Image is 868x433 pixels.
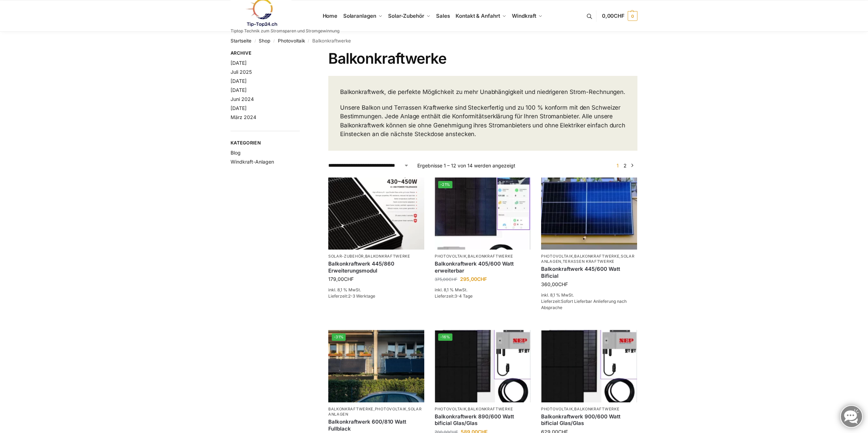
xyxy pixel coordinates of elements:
[435,330,531,402] img: Bificiales Hochleistungsmodul
[340,0,385,32] a: Solaranlagen
[612,162,637,169] nav: Produkt-Seitennummerierung
[231,32,637,50] nav: Breadcrumb
[602,6,637,26] a: 0,00CHF 0
[375,407,407,411] a: Photovoltaik
[453,0,509,32] a: Kontakt & Anfahrt
[563,259,614,264] a: Terassen Kraftwerke
[231,50,300,57] span: Archive
[435,178,531,250] img: Steckerfertig Plug & Play mit 410 Watt
[435,260,531,274] a: Balkonkraftwerk 405/600 Watt erweiterbar
[477,276,487,282] span: CHF
[433,0,453,32] a: Sales
[541,292,637,298] p: inkl. 8,1 % MwSt.
[541,299,627,310] span: Lieferzeit:
[328,330,424,402] img: 2 Balkonkraftwerke
[328,254,364,259] a: Solar-Zubehör
[615,163,620,168] span: Seite 1
[456,13,500,19] span: Kontakt & Anfahrt
[509,0,546,32] a: Windkraft
[305,38,312,44] span: /
[259,38,270,44] a: Shop
[328,407,424,417] p: , ,
[460,276,487,282] bdi: 295,00
[622,163,628,168] a: Seite 2
[340,103,626,139] p: Unsere Balkon und Terrassen Kraftwerke sind Steckerfertig und zu 100 % konform mit den Schweizer ...
[231,29,339,33] p: Tiptop Technik zum Stromsparen und Stromgewinnung
[541,407,637,412] p: ,
[328,407,373,411] a: Balkonkraftwerke
[541,299,627,310] span: Sofort Lieferbar Anlieferung nach Absprache
[558,281,568,287] span: CHF
[541,330,637,402] img: Bificiales Hochleistungsmodul
[435,330,531,402] a: -16%Bificiales Hochleistungsmodul
[574,407,619,411] a: Balkonkraftwerke
[541,178,637,250] img: Solaranlage für den kleinen Balkon
[300,50,304,58] button: Close filters
[455,293,473,299] span: 3-4 Tage
[435,407,531,412] p: ,
[417,162,515,169] p: Ergebnisse 1 – 12 von 14 werden angezeigt
[231,60,247,66] a: [DATE]
[328,293,375,299] span: Lieferzeit:
[435,277,457,282] bdi: 375,00
[328,254,424,259] p: ,
[328,162,409,169] select: Shop-Reihenfolge
[435,254,531,259] p: ,
[231,150,241,156] a: Blog
[328,260,424,274] a: Balkonkraftwerk 445/860 Erweiterungsmodul
[344,276,354,282] span: CHF
[435,293,473,299] span: Lieferzeit:
[388,13,424,19] span: Solar-Zubehör
[435,413,531,427] a: Balkonkraftwerk 890/600 Watt bificial Glas/Glas
[435,287,531,293] p: inkl. 8,1 % MwSt.
[435,407,466,411] a: Photovoltaik
[231,78,247,84] a: [DATE]
[328,50,637,67] h1: Balkonkraftwerke
[278,38,305,44] a: Photovoltaik
[614,13,625,19] span: CHF
[231,114,256,120] a: März 2024
[251,38,259,44] span: /
[541,407,573,411] a: Photovoltaik
[435,254,466,259] a: Photovoltaik
[231,87,247,93] a: [DATE]
[340,88,626,97] p: Balkonkraftwerk, die perfekte Möglichkeit zu mehr Unabhängigkeit und niedrigeren Strom-Rechnungen.
[628,11,637,21] span: 0
[328,287,424,293] p: inkl. 8,1 % MwSt.
[541,254,637,265] p: , , ,
[436,13,450,19] span: Sales
[541,254,573,259] a: Photovoltaik
[343,13,376,19] span: Solaranlagen
[541,266,637,279] a: Balkonkraftwerk 445/600 Watt Bificial
[348,293,375,299] span: 2-3 Werktage
[512,13,536,19] span: Windkraft
[602,13,625,19] span: 0,00
[328,330,424,402] a: -31%2 Balkonkraftwerke
[328,178,424,250] img: Balkonkraftwerk 445/860 Erweiterungsmodul
[435,178,531,250] a: -21%Steckerfertig Plug & Play mit 410 Watt
[231,38,251,44] a: Startseite
[365,254,410,259] a: Balkonkraftwerke
[468,254,513,259] a: Balkonkraftwerke
[468,407,513,411] a: Balkonkraftwerke
[385,0,433,32] a: Solar-Zubehör
[630,162,635,169] a: →
[541,281,568,287] bdi: 360,00
[231,105,247,111] a: [DATE]
[231,140,300,147] span: Kategorien
[231,69,252,75] a: Juli 2025
[328,407,422,417] a: Solaranlagen
[541,254,635,264] a: Solaranlagen
[328,418,424,432] a: Balkonkraftwerk 600/810 Watt Fullblack
[231,159,274,165] a: Windkraft-Anlagen
[574,254,619,259] a: Balkonkraftwerke
[231,96,254,102] a: Juni 2024
[270,38,278,44] span: /
[328,276,354,282] bdi: 179,00
[449,277,457,282] span: CHF
[541,413,637,427] a: Balkonkraftwerk 900/600 Watt bificial Glas/Glas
